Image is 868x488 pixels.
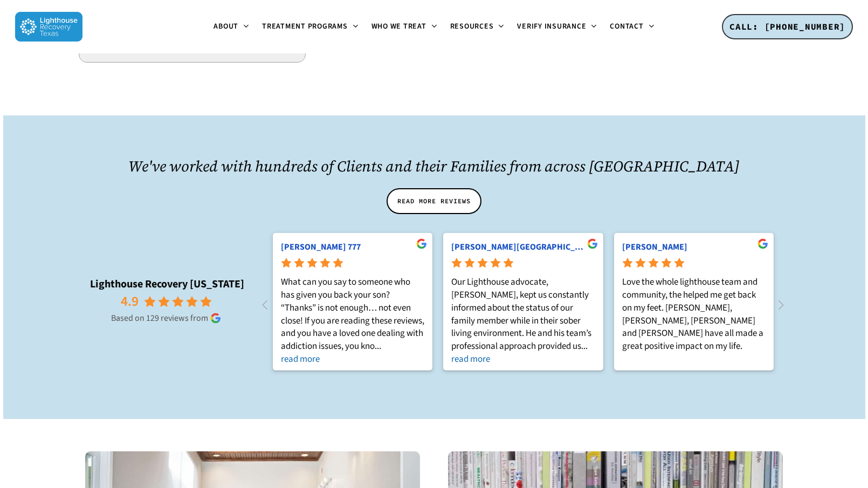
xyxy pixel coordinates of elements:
[517,21,586,32] span: Verify Insurance
[262,21,348,32] span: Treatment Programs
[365,23,444,31] a: Who We Treat
[375,340,381,353] rp-s: ...
[622,276,766,362] rp-review-text: Love the whole lighthouse team and community, the helped me get back on my feet. [PERSON_NAME], [...
[371,21,426,32] span: Who We Treat
[610,21,643,32] span: Contact
[450,21,494,32] span: Resources
[581,340,588,353] rp-s: ...
[281,276,425,362] rp-review-text: What can you say to someone who has given you back your son? “Thanks” is not enough… not even clo...
[511,23,603,31] a: Verify Insurance
[281,241,425,253] rp-review-name: Julie 777
[451,276,595,362] rp-review-text: Our Lighthouse advocate, [PERSON_NAME], kept us constantly informed about the status of our famil...
[722,14,853,40] a: CALL: [PHONE_NUMBER]
[603,23,660,31] a: Contact
[387,188,481,214] a: READ MORE REVIEWS
[121,292,139,311] rp-rating: 4.9
[729,21,845,32] span: CALL: [PHONE_NUMBER]
[397,196,471,207] span: READ MORE REVIEWS
[451,241,605,253] a: [PERSON_NAME][GEOGRAPHIC_DATA]
[281,241,369,253] a: [PERSON_NAME] 777
[622,241,766,253] rp-review-name: Blake Wuerch
[451,241,595,253] rp-review-name: Hank Glasgow
[281,353,425,366] rp-readmore: read more
[15,12,82,42] img: Lighthouse Recovery Texas
[213,21,238,32] span: About
[78,156,789,176] h2: We've worked with hundreds of Clients and their Families from across [GEOGRAPHIC_DATA]
[78,277,256,292] rp-name: Lighthouse Recovery [US_STATE]
[256,23,365,31] a: Treatment Programs
[207,23,256,31] a: About
[444,23,511,31] a: Resources
[622,241,695,253] a: [PERSON_NAME]
[78,312,256,324] rp-based: Based on 129 reviews from
[451,353,595,366] rp-readmore: read more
